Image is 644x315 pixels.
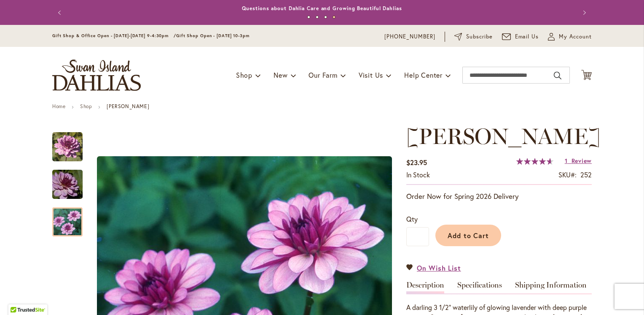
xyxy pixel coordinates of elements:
span: [PERSON_NAME] [406,123,601,149]
button: Next [575,4,592,21]
button: 2 of 4 [316,16,319,19]
span: Gift Shop Open - [DATE] 10-3pm [176,33,250,38]
button: 4 of 4 [333,16,335,19]
button: Add to Cart [435,225,501,246]
span: Shop [236,71,252,79]
div: 252 [580,170,592,180]
span: Our Farm [309,71,337,79]
iframe: Launch Accessibility Center [6,285,30,309]
button: 1 of 4 [307,16,310,19]
button: My Account [548,33,592,41]
span: In stock [406,170,430,179]
a: Shipping Information [515,281,587,293]
span: On Wish List [417,263,461,273]
p: Order Now for Spring 2026 Delivery [406,191,592,201]
span: 1 [565,157,568,165]
img: LAUREN MICHELE [52,132,83,162]
a: Description [406,281,444,293]
span: $23.95 [406,158,427,167]
button: 3 of 4 [324,16,327,19]
strong: SKU [558,170,577,179]
button: Previous [52,4,69,21]
a: On Wish List [406,263,461,273]
a: store logo [52,60,141,91]
span: Help Center [404,71,443,79]
a: Home [52,103,65,109]
a: Email Us [502,33,539,41]
a: Shop [80,103,92,109]
div: LAUREN MICHELE [52,161,91,199]
img: LAUREN MICHELE [37,164,98,205]
span: Add to Cart [448,231,489,240]
span: Qty [406,215,418,223]
div: 93% [516,158,553,165]
a: Specifications [457,281,502,293]
span: My Account [559,33,592,41]
span: Email Us [515,33,539,41]
a: [PHONE_NUMBER] [384,33,435,41]
span: New [274,71,287,79]
a: Questions about Dahlia Care and Growing Beautiful Dahlias [242,5,402,11]
a: 1 Review [565,157,592,165]
a: Subscribe [454,33,493,41]
span: Subscribe [466,33,493,41]
span: Gift Shop & Office Open - [DATE]-[DATE] 9-4:30pm / [52,33,176,38]
span: Visit Us [359,71,383,79]
div: LAUREN MICHELE [52,124,91,161]
div: Availability [406,170,430,180]
strong: [PERSON_NAME] [107,103,149,109]
div: LAUREN MICHELE [52,199,83,236]
span: Review [572,157,592,165]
